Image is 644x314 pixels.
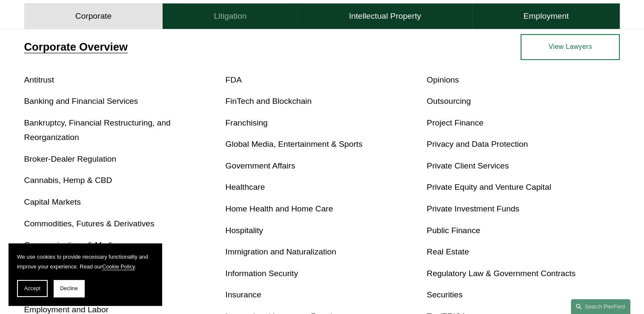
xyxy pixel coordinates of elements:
[226,118,268,127] a: Franchising
[426,290,462,299] a: Securities
[24,285,40,291] span: Accept
[426,226,480,235] a: Public Finance
[426,97,470,106] a: Outsourcing
[226,269,298,278] a: Information Security
[226,161,295,170] a: Government Affairs
[226,226,263,235] a: Hospitality
[24,118,171,142] a: Bankruptcy, Financial Restructuring, and Reorganization
[24,154,117,163] a: Broker-Dealer Regulation
[571,299,630,314] a: Search this site
[24,219,155,228] a: Commodities, Futures & Derivatives
[521,34,620,60] a: View Lawyers
[226,290,261,299] a: Insurance
[24,176,112,185] a: Cannabis, Hemp & CBD
[349,11,421,21] h4: Intellectual Property
[60,285,78,291] span: Decline
[214,11,246,21] h4: Litigation
[426,161,509,170] a: Private Client Services
[17,252,153,271] p: We use cookies to provide necessary functionality and improve your experience. Read our .
[75,11,112,21] h4: Corporate
[24,97,138,106] a: Banking and Financial Services
[24,240,117,249] a: Communications & Media
[226,204,333,213] a: Home Health and Home Care
[524,11,569,21] h4: Employment
[426,269,575,278] a: Regulatory Law & Government Contracts
[54,280,84,297] button: Decline
[226,75,242,84] a: FDA
[24,197,81,206] a: Capital Markets
[226,97,312,106] a: FinTech and Blockchain
[426,140,528,148] a: Privacy and Data Protection
[426,247,469,256] a: Real Estate
[226,247,336,256] a: Immigration and Naturalization
[426,75,459,84] a: Opinions
[24,75,54,84] a: Antitrust
[226,140,363,148] a: Global Media, Entertainment & Sports
[426,204,519,213] a: Private Investment Funds
[426,118,483,127] a: Project Finance
[24,305,109,314] a: Employment and Labor
[24,41,128,53] a: Corporate Overview
[426,183,551,191] a: Private Equity and Venture Capital
[226,183,265,191] a: Healthcare
[17,280,48,297] button: Accept
[9,243,162,305] section: Cookie banner
[102,263,135,270] a: Cookie Policy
